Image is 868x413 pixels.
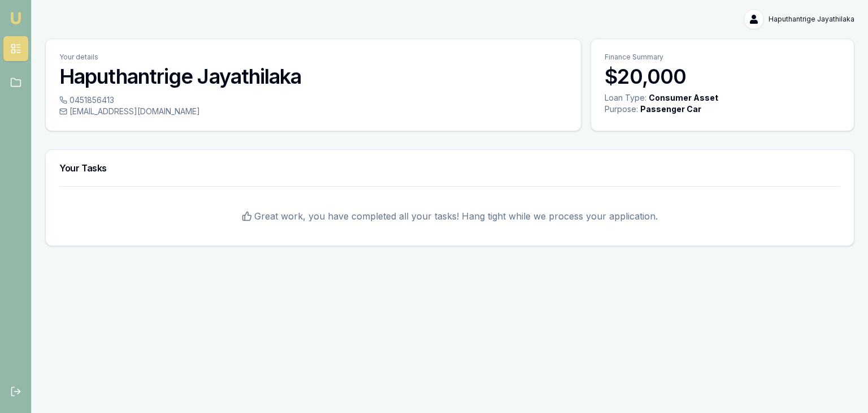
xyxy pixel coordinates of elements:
[649,92,718,104] div: Consumer Asset
[605,65,840,88] h3: $20,000
[605,53,840,62] p: Finance Summary
[605,92,646,104] div: Loan Type:
[769,15,854,24] span: Haputhantrige Jayathilaka
[59,53,567,62] p: Your details
[59,164,840,173] h3: Your Tasks
[254,209,658,223] span: Great work, you have completed all your tasks! Hang tight while we process your application.
[640,104,701,115] div: Passenger Car
[70,106,200,117] span: [EMAIL_ADDRESS][DOMAIN_NAME]
[605,104,638,115] div: Purpose:
[70,94,114,106] span: 0451856413
[59,65,567,88] h3: Haputhantrige Jayathilaka
[9,11,23,25] img: emu-icon-u.png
